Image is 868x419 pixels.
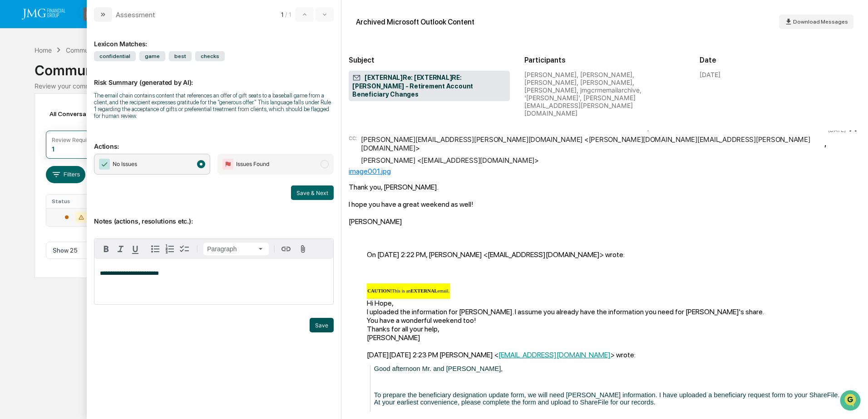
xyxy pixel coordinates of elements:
div: [PERSON_NAME] [349,217,861,226]
div: [PERSON_NAME], [PERSON_NAME], [PERSON_NAME], [PERSON_NAME], [PERSON_NAME], jmgcrmemailarchive, '[... [524,71,686,117]
img: Steve.Lennart [9,139,24,154]
div: 🖐️ [9,186,16,194]
p: Notes (actions, resolutions etc.): [94,206,334,225]
img: logo [22,9,65,19]
span: Good afternoon Mr. and [PERSON_NAME], [374,365,503,372]
div: Home [35,46,52,54]
span: game [139,51,165,61]
button: Download Messages [779,15,853,29]
div: I hope you have a great weekend as well! [349,200,861,209]
a: 🖐️Preclearance [5,182,62,198]
span: No Issues [113,160,137,169]
div: Communications Archive [35,55,833,78]
div: The email chain contains content that references an offer of gift seats to a baseball game from a... [94,92,334,119]
button: Bold [99,242,113,256]
div: Assessment [116,10,155,19]
button: See all [141,99,165,110]
span: Issues Found [236,160,269,169]
button: Italic [113,242,128,256]
div: Review Required [52,136,95,143]
span: [EXTERNAL]Re: [EXTERNAL]RE: [PERSON_NAME] - Retirement Account Beneficiary Changes [352,73,506,99]
span: , [361,135,826,152]
button: Save & Next [291,185,334,200]
div: image001.jpg [349,167,861,175]
span: cc: [349,133,357,142]
div: [DATE] [700,71,720,78]
div: Communications Archive [66,46,139,54]
b: CAUTION! [367,288,392,293]
div: [DATE][DATE] 2:23 PM [PERSON_NAME] < > wrote: [367,351,843,359]
button: Filters [46,166,85,183]
div: 🔎 [9,204,16,211]
h2: Participants [524,56,686,64]
img: 4531339965365_218c74b014194aa58b9b_72.jpg [19,69,35,86]
p: Actions: [94,132,334,150]
div: 1 [52,145,54,153]
div: Start new chat [41,69,149,78]
p: Risk Summary (generated by AI): [94,68,334,86]
a: Powered byPylon [64,224,110,232]
span: confidential [94,51,136,61]
span: / 1 [285,11,294,18]
div: [PERSON_NAME] [367,333,843,342]
div: Archived Microsoft Outlook Content [356,18,474,26]
img: Flag [222,159,233,170]
span: checks [195,51,225,61]
span: 1 [281,11,283,18]
span: [PERSON_NAME].[PERSON_NAME] [28,123,120,131]
button: Block type [203,243,269,255]
div: I uploaded the information for [PERSON_NAME]. I assume you already have the information you need ... [367,307,843,316]
div: Hi Hope, [367,299,843,342]
a: 🔎Data Lookup [5,199,61,215]
div: All Conversations [46,107,114,121]
img: 1746055101610-c473b297-6a78-478c-a979-82029cc54cd1 [9,69,25,86]
span: Preclearance [18,185,59,195]
th: Status [46,195,105,208]
span: Sep 11 [127,148,146,155]
div: [PERSON_NAME][EMAIL_ADDRESS][PERSON_NAME][DOMAIN_NAME] <[PERSON_NAME][DOMAIN_NAME][EMAIL_ADDRESS]... [361,135,824,152]
div: Thanks for all your help, [367,325,843,333]
div: Lexicon Matches: [94,29,334,48]
span: Data Lookup [18,203,57,212]
p: This is an email. [367,288,449,293]
button: Start new chat [154,72,165,83]
button: Attach files [295,243,311,255]
span: Pylon [90,225,110,232]
div: Past conversations [9,101,61,108]
button: Underline [128,242,143,256]
b: EXTERNAL [411,288,438,293]
p: How can we help? [9,19,165,34]
span: [PERSON_NAME].[PERSON_NAME] [28,148,120,155]
span: Download Messages [793,19,848,25]
div: 🗄️ [66,186,73,194]
div: We're available if you need us! [41,78,125,86]
img: Checkmark [99,159,110,170]
h2: Date [700,56,861,64]
blockquote: On [DATE] 2:22 PM, [PERSON_NAME] <[EMAIL_ADDRESS][DOMAIN_NAME]> wrote: [367,250,843,268]
div: Review your communication records across channels [35,82,833,90]
span: Sep 11 [127,123,146,131]
img: Steve.Lennart [9,115,24,129]
a: 🗄️Attestations [62,182,116,198]
iframe: Open customer support [839,389,863,414]
div: You have a wonderful weekend too! [367,316,843,325]
span: Attestations [75,185,113,195]
div: [PERSON_NAME] <[EMAIL_ADDRESS][DOMAIN_NAME]> [361,156,539,165]
span: To prepare the beneficiary designation update form, we will need [PERSON_NAME] information. I hav... [374,391,840,406]
span: • [122,123,125,131]
h2: Subject [349,56,510,64]
a: [EMAIL_ADDRESS][DOMAIN_NAME] [498,351,611,359]
button: Save [310,318,334,332]
span: best [169,51,192,61]
span: • [122,148,125,155]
